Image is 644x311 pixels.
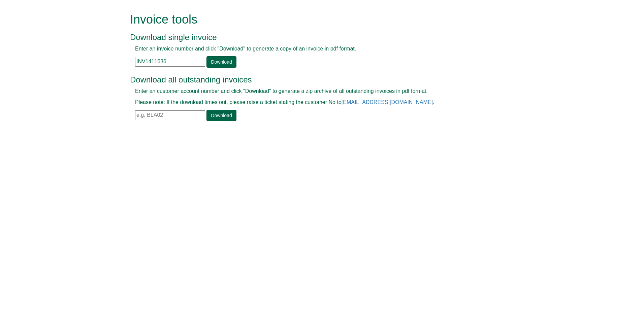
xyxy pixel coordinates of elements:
input: e.g. INV1234 [135,57,205,67]
h3: Download single invoice [130,33,499,42]
h3: Download all outstanding invoices [130,75,499,84]
p: Please note: If the download times out, please raise a ticket stating the customer No to . [135,99,494,106]
a: Download [206,56,236,68]
a: Download [206,110,236,121]
h1: Invoice tools [130,13,499,26]
input: e.g. BLA02 [135,110,205,120]
a: [EMAIL_ADDRESS][DOMAIN_NAME] [342,99,433,105]
p: Enter an invoice number and click "Download" to generate a copy of an invoice in pdf format. [135,45,494,53]
p: Enter an customer account number and click "Download" to generate a zip archive of all outstandin... [135,88,494,95]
